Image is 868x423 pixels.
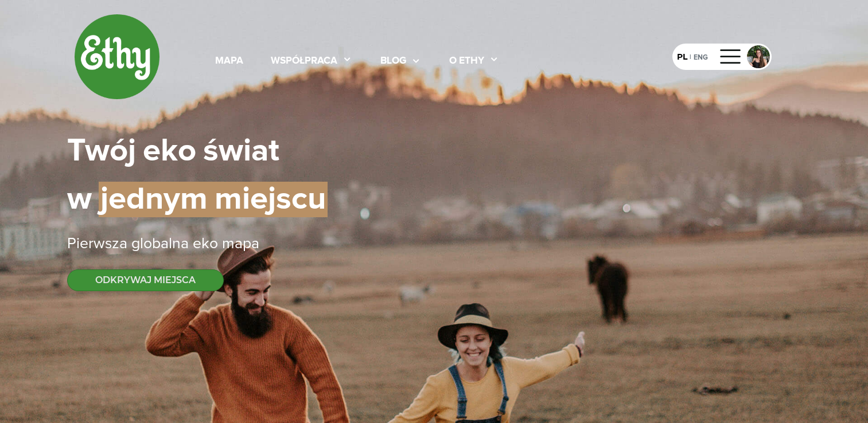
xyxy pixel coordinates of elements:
[74,14,160,100] img: ethy-logo
[99,182,208,217] span: jednym
[67,233,801,256] div: Pierwsza globalna eko mapa
[694,50,708,63] div: ENG
[271,54,337,69] div: współpraca
[380,54,406,69] div: blog
[687,52,694,62] div: |
[67,269,224,291] button: ODKRYWAJ MIEJSCA
[136,135,143,167] span: |
[449,54,484,69] div: O ethy
[67,183,92,216] span: w
[92,183,99,216] span: |
[203,135,279,167] span: świat
[143,135,196,167] span: eko
[677,51,687,63] div: PL
[67,135,136,167] span: Twój
[196,135,203,167] span: |
[215,54,243,69] div: mapa
[208,182,215,217] span: |
[215,182,328,217] span: miejscu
